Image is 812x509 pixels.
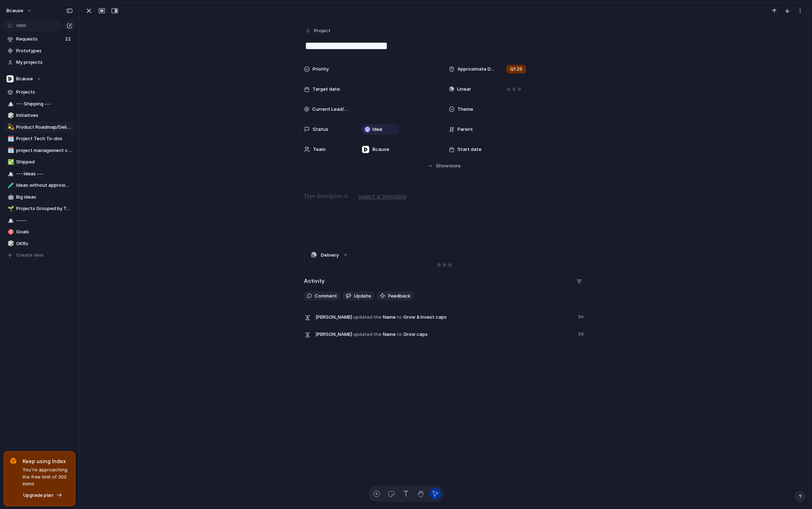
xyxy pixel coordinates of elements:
[315,329,574,339] span: Name Grow caps
[6,112,14,119] button: 🎲
[4,227,75,237] a: 🎯Goals
[358,192,407,201] span: select a template
[8,193,13,201] div: 🤖
[16,147,73,154] span: project management checks
[16,217,73,224] span: -----
[372,146,389,153] span: Bcause
[65,35,72,43] span: 11
[6,100,14,108] button: 🏔️
[372,126,382,133] span: Idea
[449,162,461,170] span: more
[16,205,73,212] span: Projects Grouped by Theme
[457,86,471,93] span: Linear
[23,492,53,499] span: Upgrade plan
[4,157,75,167] a: ✅Shipped
[4,99,75,109] a: 🏔️--- Shipping ---
[353,331,381,338] span: updated the
[6,217,14,224] button: 🏔️
[6,194,14,201] button: 🤖
[397,331,402,338] span: to
[8,205,13,213] div: 🌱
[8,228,13,236] div: 🎯
[16,182,73,189] span: Ideas without approximate delivery
[8,170,13,178] div: 🏔️
[354,292,371,300] span: Update
[313,146,326,153] span: Team
[23,457,69,465] span: Keep using Index
[16,124,73,131] span: Product Roadmap/Delivery Pipeline
[4,192,75,203] a: 🤖Big ideas
[4,46,75,56] a: Prototypes
[4,122,75,133] a: 💫Product Roadmap/Delivery Pipeline
[21,490,65,500] button: Upgrade plan
[457,146,481,153] span: Start date
[397,314,402,321] span: to
[16,194,73,201] span: Big ideas
[8,181,13,190] div: 🧪
[6,124,14,131] button: 💫
[8,111,13,120] div: 🎲
[6,170,14,177] button: 🏔️
[16,89,73,96] span: Projects
[304,160,585,172] button: Showmore
[313,66,329,73] span: Priority
[16,75,33,82] span: Bcause
[4,168,75,179] a: 🏔️--- Ideas ---
[4,145,75,156] a: 🗓️project management checks
[16,252,44,259] span: Create view
[304,247,585,263] button: Delivery
[8,216,13,224] div: 🏔️
[16,112,73,119] span: Initiatives
[8,158,13,166] div: ✅
[16,35,63,43] span: Requests
[4,238,75,249] a: 🎲OKRs
[377,291,413,301] button: Feedback
[6,147,14,154] button: 🗓️
[510,66,522,73] span: Q1 25
[457,106,473,113] span: Theme
[6,228,14,236] button: 🎯
[8,239,13,248] div: 🎲
[6,158,14,166] button: ✅
[16,59,73,66] span: My projects
[4,250,75,261] button: Create view
[357,191,408,202] button: select a template
[4,215,75,226] a: 🏔️-----
[315,331,352,338] span: [PERSON_NAME]
[457,126,473,133] span: Parent
[304,263,585,267] div: Delivery
[4,133,75,144] a: 🗓️Project Tech To-dos
[4,87,75,97] a: Projects
[578,329,585,338] span: 3d
[578,312,585,320] span: 1m
[436,162,449,170] span: Show
[8,123,13,131] div: 💫
[16,135,73,142] span: Project Tech To-dos
[304,277,325,285] h2: Activity
[6,135,14,142] button: 🗓️
[4,34,75,44] a: Requests11
[16,158,73,166] span: Shipped
[4,57,75,68] a: My projects
[3,5,36,16] button: bcause
[315,292,337,300] span: Comment
[16,170,73,177] span: --- Ideas ---
[8,146,13,154] div: 🗓️
[16,47,73,54] span: Prototypes
[4,180,75,191] a: 🧪Ideas without approximate delivery
[353,314,381,321] span: updated the
[4,110,75,121] a: 🎲Initiatives
[315,314,352,321] span: [PERSON_NAME]
[4,73,75,84] button: Bcause
[457,66,495,73] span: Approximate Delivery Time
[4,203,75,214] a: 🌱Projects Grouped by Theme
